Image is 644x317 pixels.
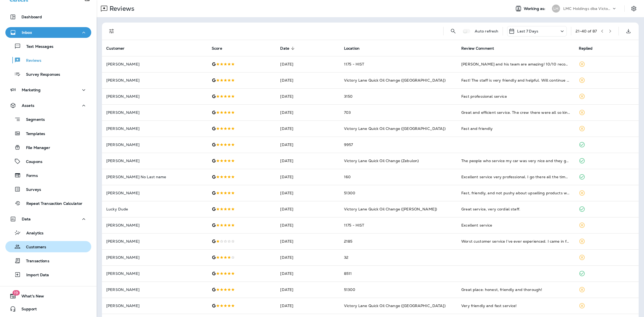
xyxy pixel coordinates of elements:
td: [DATE] [276,169,339,185]
span: 51300 [344,287,356,292]
p: [PERSON_NAME] [106,94,203,99]
div: LH [552,5,560,13]
button: Reviews [5,54,91,66]
p: Last 7 Days [517,29,538,33]
div: Justin and his team are amazing! 10/10 recommend taking your car here. [461,61,570,67]
span: Customer [106,46,125,51]
span: 32 [344,255,348,260]
p: [PERSON_NAME] [106,78,203,82]
p: Text Messages [21,44,53,49]
button: Coupons [5,156,91,167]
span: 2185 [344,239,353,244]
button: Forms [5,170,91,181]
button: Transactions [5,255,91,266]
button: Analytics [5,227,91,238]
span: 19 [12,290,20,296]
span: 703 [344,110,351,115]
td: [DATE] [276,233,339,249]
p: Import Data [21,273,49,278]
td: [DATE] [276,201,339,217]
p: Assets [22,103,34,108]
div: Very friendly and fast service! [461,303,570,308]
p: [PERSON_NAME] [106,287,203,292]
p: Coupons [21,159,42,165]
span: Victory Lane Quick Oil Change (Zebulon) [344,158,419,163]
p: [PERSON_NAME] [106,304,203,308]
span: Review Comment [461,46,494,51]
p: File Manager [21,145,50,151]
span: Working as: [524,6,547,11]
p: [PERSON_NAME] [106,110,203,115]
span: What's New [16,294,44,300]
td: [DATE] [276,137,339,153]
button: Marketing [5,85,91,95]
span: Victory Lane Quick Oil Change ([GEOGRAPHIC_DATA]) [344,78,446,83]
div: 21 - 40 of 87 [576,29,597,33]
p: Auto refresh [475,29,499,33]
button: Customers [5,241,91,252]
span: Victory Lane Quick Oil Change ([GEOGRAPHIC_DATA]) [344,303,446,308]
button: 19What's New [5,291,91,301]
td: [DATE] [276,104,339,121]
span: Score [212,46,229,51]
div: Great and efficient service. The crew there were all so kind and helpful. The only thing that wou... [461,110,570,115]
p: Customers [21,245,46,250]
button: Surveys [5,184,91,195]
span: 1175 - HIST [344,223,364,228]
button: Search Reviews [448,26,459,37]
p: Segments [21,117,45,123]
p: [PERSON_NAME] [106,191,203,195]
p: Lucky Dude [106,207,203,211]
button: Segments [5,114,91,125]
p: Marketing [22,88,41,92]
p: [PERSON_NAME] [106,223,203,227]
div: The people who service my car was very nice and they got me in and out fast [461,158,570,163]
td: [DATE] [276,298,339,314]
div: Great place: honest, friendly and thorough! [461,287,570,292]
p: [PERSON_NAME] [106,143,203,147]
p: [PERSON_NAME] [106,239,203,243]
p: Repeat Transaction Calculator [21,201,82,206]
td: [DATE] [276,56,339,72]
span: Replied [579,46,600,51]
button: Support [5,304,91,314]
span: Customer [106,46,131,51]
button: Filters [106,26,117,37]
p: Transactions [21,259,49,264]
span: 1175 - HIST [344,62,364,67]
td: [DATE] [276,282,339,298]
button: Survey Responses [5,68,91,80]
span: Location [344,46,367,51]
p: LMC Holdings dba Victory Lane Quick Oil Change [563,6,612,11]
button: Text Messages [5,41,91,52]
p: Reviews [107,5,134,13]
p: [PERSON_NAME] [106,271,203,276]
span: Location [344,46,360,51]
div: Excellent service very professional. I go there all the time when I need a oil change. [461,174,570,180]
span: Review Comment [461,46,501,51]
span: Victory Lane Quick Oil Change ([PERSON_NAME]) [344,207,437,212]
div: Fast and friendly [461,126,570,131]
div: Worst customer service I’ve ever experienced. I came in for a simple oil change, and by the end, ... [461,239,570,244]
div: Fast, friendly, and not pushy about upselling products with the oil change. [461,190,570,196]
td: [DATE] [276,249,339,265]
p: [PERSON_NAME] No Last name [106,175,203,179]
p: Forms [21,173,38,178]
p: Survey Responses [21,72,60,77]
p: Analytics [21,231,43,236]
div: Fast professional service [461,94,570,99]
td: [DATE] [276,88,339,104]
td: [DATE] [276,185,339,201]
p: Data [22,217,31,221]
span: 3150 [344,94,353,99]
button: Import Data [5,269,91,280]
button: Repeat Transaction Calculator [5,198,91,209]
button: Inbox [5,27,91,38]
span: Date [280,46,296,51]
p: [PERSON_NAME] [106,126,203,131]
span: Date [280,46,289,51]
button: Assets [5,100,91,111]
span: 9957 [344,142,353,147]
span: Replied [579,46,593,51]
td: [DATE] [276,153,339,169]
